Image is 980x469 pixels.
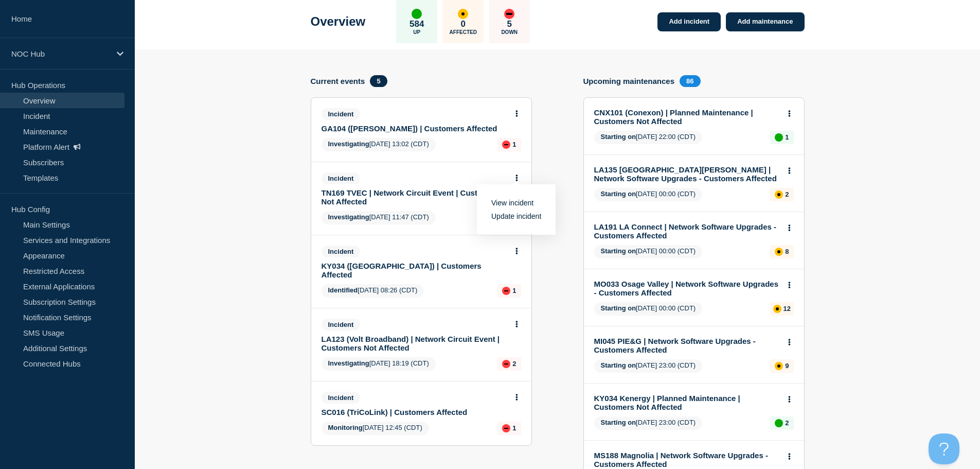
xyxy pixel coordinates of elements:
span: [DATE] 08:26 (CDT) [322,284,424,298]
div: affected [773,305,781,313]
div: down [504,9,514,19]
a: TN169 TVEC | Network Circuit Event | Customers Not Affected [322,188,507,206]
p: 12 [783,305,791,312]
p: 2 [785,190,789,198]
span: [DATE] 12:45 (CDT) [322,422,429,435]
p: 2 [512,360,516,368]
p: Affected [450,29,477,35]
a: Add maintenance [726,12,804,31]
div: up [775,133,783,142]
span: Starting on [601,304,636,312]
a: SC016 (TriCoLink) | Customers Affected [322,408,507,416]
p: 1 [512,141,516,148]
span: Starting on [601,419,636,426]
h4: Current events [311,77,365,85]
span: Starting on [601,361,636,369]
div: down [502,424,510,432]
span: Incident [322,172,361,184]
a: GA104 ([PERSON_NAME]) | Customers Affected [322,124,507,133]
span: [DATE] 00:00 (CDT) [594,245,703,258]
span: Incident [322,108,361,120]
p: 1 [512,424,516,432]
div: affected [458,9,468,19]
a: MI045 PIE&G | Network Software Upgrades - Customers Affected [594,337,780,354]
div: up [775,419,783,427]
p: 8 [785,248,789,255]
a: KY034 ([GEOGRAPHIC_DATA]) | Customers Affected [322,262,507,279]
h4: Upcoming maintenances [583,77,675,85]
p: 1 [785,133,789,141]
a: KY034 Kenergy | Planned Maintenance | Customers Not Affected [594,394,780,411]
iframe: Help Scout Beacon - Open [929,433,959,464]
span: Starting on [601,133,636,141]
span: Incident [322,246,361,257]
p: 2 [785,419,789,427]
h1: Overview [311,14,366,29]
span: 86 [680,75,700,87]
p: 5 [507,19,512,29]
p: Down [501,29,518,35]
a: LA191 LA Connect | Network Software Upgrades - Customers Affected [594,222,780,240]
div: affected [775,190,783,199]
div: down [502,360,510,368]
div: down [502,287,510,295]
a: MO033 Osage Valley | Network Software Upgrades - Customers Affected [594,280,780,297]
span: [DATE] 23:00 (CDT) [594,416,703,430]
span: [DATE] 00:00 (CDT) [594,302,703,316]
div: up [412,9,422,19]
a: Add incident [657,12,721,31]
span: Starting on [601,190,636,198]
span: Incident [322,319,361,331]
a: View incident [491,199,533,207]
p: 0 [461,19,466,29]
p: 584 [409,19,424,29]
span: Monitoring [328,424,363,431]
div: affected [775,362,783,370]
a: Update incident [491,212,541,220]
span: [DATE] 23:00 (CDT) [594,359,703,373]
span: [DATE] 00:00 (CDT) [594,188,703,201]
div: down [502,141,510,149]
a: CNX101 (Conexon) | Planned Maintenance | Customers Not Affected [594,108,780,126]
a: LA135 [GEOGRAPHIC_DATA][PERSON_NAME] | Network Software Upgrades - Customers Affected [594,165,780,183]
p: NOC Hub [11,49,110,58]
div: affected [775,248,783,256]
span: [DATE] 22:00 (CDT) [594,131,703,144]
span: Investigating [328,359,369,367]
span: [DATE] 18:19 (CDT) [322,357,436,371]
span: 5 [370,75,387,87]
span: Starting on [601,247,636,255]
p: Up [413,29,420,35]
p: 1 [512,287,516,294]
span: Incident [322,392,361,404]
a: MS188 Magnolia | Network Software Upgrades - Customers Affected [594,451,780,468]
p: 9 [785,362,789,370]
span: [DATE] 11:47 (CDT) [322,211,436,224]
span: Investigating [328,213,369,221]
span: Investigating [328,140,369,148]
a: LA123 (Volt Broadband) | Network Circuit Event | Customers Not Affected [322,335,507,352]
span: Identified [328,286,358,294]
span: [DATE] 13:02 (CDT) [322,138,436,151]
